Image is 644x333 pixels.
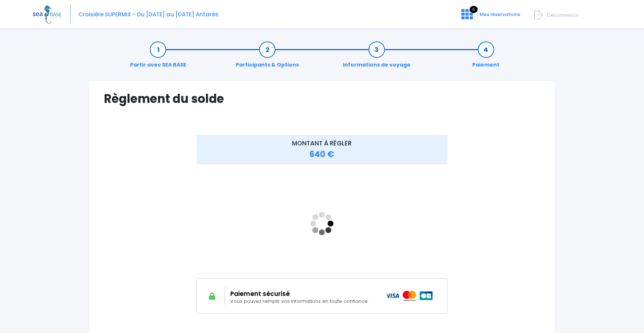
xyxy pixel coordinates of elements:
[126,46,190,69] a: Partir avec SEA BASE
[104,92,540,106] h1: Règlement du solde
[232,46,303,69] a: Participants & Options
[230,298,368,305] span: Vous pouvez remplir vos informations en toute confiance.
[197,169,447,278] iframe: <!-- //required -->
[455,13,524,20] a: 6 Mes réservations
[386,291,433,301] img: icons_paiement_securise@2x.png
[470,6,478,13] span: 6
[339,46,414,69] a: Informations de voyage
[78,11,218,18] span: Croisière SUPERMIX - Du [DATE] au [DATE] Antarès
[547,12,579,19] span: Déconnexion
[309,149,334,160] span: 640 €
[230,290,375,297] h2: Paiement sécurisé
[292,139,352,148] span: MONTANT À RÉGLER
[469,46,503,69] a: Paiement
[479,11,520,18] span: Mes réservations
